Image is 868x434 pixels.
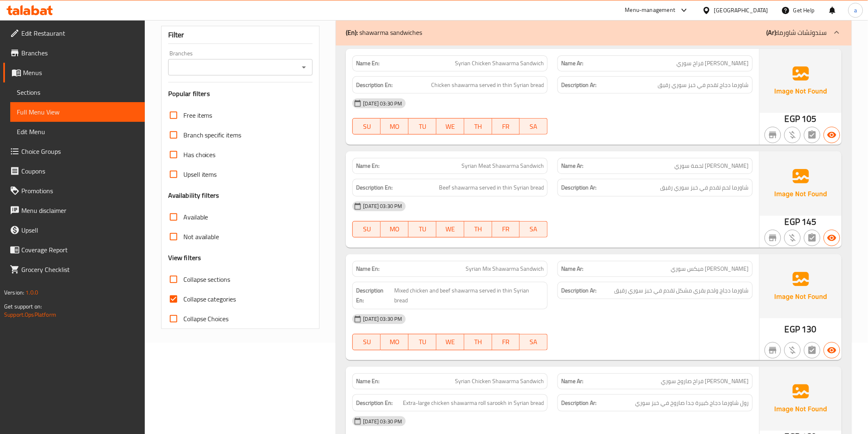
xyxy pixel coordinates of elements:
button: FR [492,221,520,238]
span: FR [496,121,517,132]
button: TU [409,118,436,135]
img: Ae5nvW7+0k+MAAAAAElFTkSuQmCC [760,151,842,215]
span: Choice Groups [21,146,138,156]
span: Version: [4,287,24,298]
button: Not has choices [804,230,820,246]
button: Available [824,342,840,359]
div: Filter [168,26,313,44]
span: شاورما لحم تقدم في خبز سوري رقيق [660,183,749,193]
a: Upsell [3,220,145,240]
strong: Description En: [356,183,393,193]
button: TU [409,221,436,238]
span: 105 [802,111,816,127]
span: [DATE] 03:30 PM [360,100,405,107]
span: WE [440,121,461,132]
button: Available [824,230,840,246]
button: TH [464,221,492,238]
button: WE [436,221,464,238]
span: SA [523,223,544,235]
span: Chicken shawarma served in thin Syrian bread [431,80,544,90]
button: WE [436,334,464,350]
h3: Popular filters [168,89,313,98]
span: Upsell [21,225,138,235]
span: 145 [802,214,816,230]
strong: Description En: [356,286,393,306]
a: Edit Restaurant [3,23,145,43]
a: Support.OpsPlatform [4,309,56,320]
a: Full Menu View [10,102,145,122]
span: Edit Menu [17,127,138,137]
span: Coupons [21,166,138,176]
span: FR [496,336,517,348]
span: TU [412,336,433,348]
a: Promotions [3,181,145,201]
span: WE [440,223,461,235]
img: Ae5nvW7+0k+MAAAAAElFTkSuQmCC [760,49,842,113]
b: (Ar): [767,26,778,39]
a: Menu disclaimer [3,201,145,220]
a: Coupons [3,161,145,181]
span: SA [523,336,544,348]
span: [DATE] 03:30 PM [360,202,405,210]
strong: Name Ar: [561,265,583,273]
p: سندوتشات شاورما [767,27,827,37]
span: 130 [802,321,816,337]
span: Sections [17,87,138,97]
button: Not has choices [804,127,820,143]
button: Not has choices [804,342,820,359]
strong: Description Ar: [561,80,596,90]
button: SA [520,118,548,135]
p: shawarma sandwiches [346,27,422,37]
span: Branch specific items [183,130,242,140]
span: Syrian Meat Shawarma Sandwich [461,162,544,170]
span: Promotions [21,186,138,196]
button: Not branch specific item [765,230,781,246]
span: Not available [183,232,219,242]
span: رول شاورما دجاج كبيرة جدا صاروخ في خبز سوري [635,398,749,408]
button: TH [464,334,492,350]
button: SA [520,221,548,238]
span: Menu disclaimer [21,206,138,215]
a: Menus [3,63,145,82]
span: Full Menu View [17,107,138,117]
button: SA [520,334,548,350]
button: MO [381,334,409,350]
img: Ae5nvW7+0k+MAAAAAElFTkSuQmCC [760,367,842,431]
h3: Availability filters [168,191,219,200]
span: SU [356,336,377,348]
button: MO [381,118,409,135]
div: Menu-management [625,5,676,15]
span: Grocery Checklist [21,265,138,274]
strong: Description En: [356,80,393,90]
button: SU [352,221,381,238]
a: Sections [10,82,145,102]
span: Edit Restaurant [21,28,138,38]
strong: Description En: [356,398,393,408]
span: EGP [785,321,800,337]
span: [PERSON_NAME] ميكس سوري [671,265,749,273]
span: شاورما دجاج تقدم في خبز سوري رقيق [658,80,749,90]
button: Not branch specific item [765,127,781,143]
button: Purchased item [784,230,801,246]
span: Collapse categories [183,294,236,304]
span: EGP [785,111,800,127]
span: TU [412,223,433,235]
strong: Name En: [356,265,379,273]
button: TU [409,334,436,350]
strong: Name Ar: [561,162,583,170]
span: [PERSON_NAME] فراخ سوري [677,59,749,68]
div: [GEOGRAPHIC_DATA] [714,6,768,15]
button: SU [352,118,381,135]
span: Branches [21,48,138,58]
span: Extra-large chicken shawarma roll sarookh in Syrian bread [403,398,544,408]
div: (En): shawarma sandwiches(Ar):سندوتشات شاورما [336,19,851,46]
button: Purchased item [784,342,801,359]
span: [PERSON_NAME] فراخ صاروخ سوري [661,377,749,386]
strong: Description Ar: [561,398,596,408]
span: [PERSON_NAME] لحمة سوري [675,162,749,170]
button: WE [436,118,464,135]
span: MO [384,223,405,235]
strong: Description Ar: [561,183,596,193]
span: Mixed chicken and beef shawarma served in thin Syrian bread [394,286,544,306]
span: شاورما دجاج ولحم بقري مشكل تقدم في خبز سوري رقيق [614,286,749,296]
